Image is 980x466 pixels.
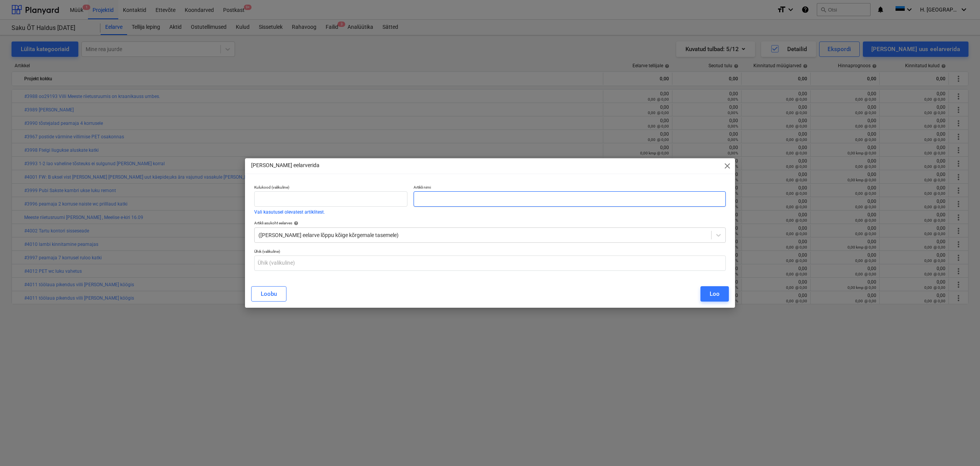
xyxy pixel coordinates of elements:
[254,210,325,214] button: Vali kasutusel olevatest artiklitest.
[723,161,732,171] span: close
[292,221,298,226] span: help
[254,249,726,255] p: Ühik (valikuline)
[254,185,407,191] p: Kulukood (valikuline)
[254,221,726,226] div: Artikli asukoht eelarves
[251,286,286,302] button: Loobu
[710,289,720,299] div: Loo
[700,286,729,302] button: Loo
[261,289,277,299] div: Loobu
[251,161,319,169] p: [PERSON_NAME] eelarverida
[254,255,726,271] input: Ühik (valikuline)
[414,185,726,191] p: Artikli nimi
